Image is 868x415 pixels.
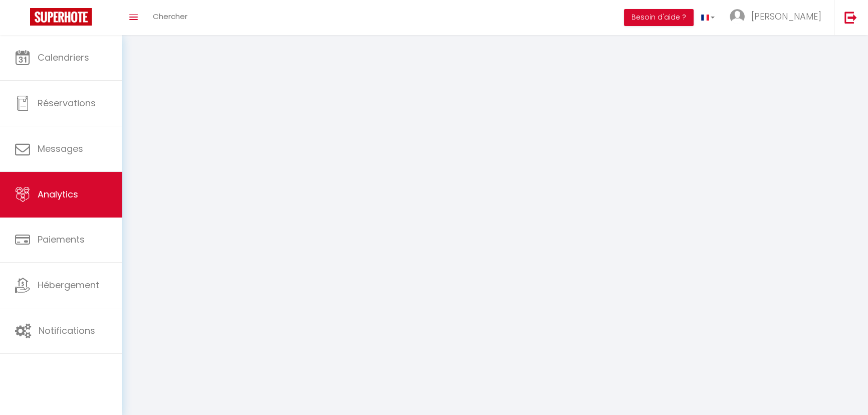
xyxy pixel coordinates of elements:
img: ... [730,9,745,24]
span: [PERSON_NAME] [751,10,821,23]
span: Notifications [39,324,95,337]
span: Chercher [153,11,187,22]
span: Hébergement [38,279,99,291]
img: logout [844,11,857,24]
span: Messages [38,142,83,155]
span: Analytics [38,188,78,200]
span: Paiements [38,233,85,246]
button: Besoin d'aide ? [624,9,694,26]
span: Réservations [38,97,96,109]
img: Super Booking [30,8,92,26]
span: Calendriers [38,51,89,64]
